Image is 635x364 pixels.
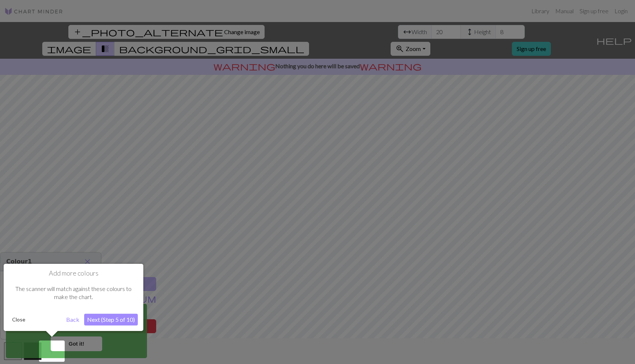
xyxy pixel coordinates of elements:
button: Close [9,314,28,325]
div: The scanner will match against these colours to make the chart. [9,277,138,309]
button: Back [63,314,82,325]
div: Add more colours [4,264,143,331]
button: Next (Step 5 of 10) [84,314,138,325]
h1: Add more colours [9,269,138,277]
